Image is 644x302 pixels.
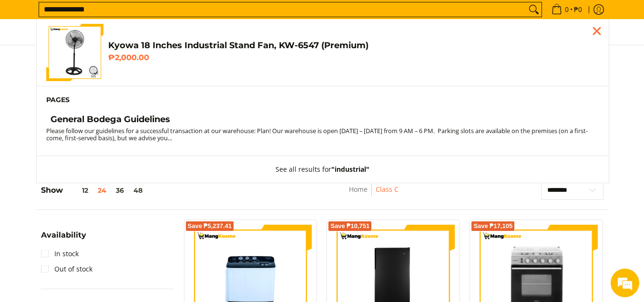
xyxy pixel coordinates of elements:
h4: General Bodega Guidelines [51,114,170,125]
summary: Open [41,231,86,246]
button: 48 [129,187,147,194]
nav: Breadcrumbs [293,184,455,205]
span: Save ₱5,237.41 [188,223,232,229]
h5: Show [41,186,147,195]
img: Kyowa 18 Inches Industrial Stand Fan, KW-6547 (Premium) [46,24,103,81]
small: Please follow our guidelines for a successful transaction at our warehouse: Plan! Our warehouse i... [46,126,588,142]
span: ₱0 [572,6,583,13]
span: • [549,4,585,15]
a: In stock [41,246,79,261]
h6: ₱2,000.00 [108,53,599,62]
button: See all results for"industrial" [266,156,379,183]
div: Close pop up [590,24,604,38]
h6: Pages [46,96,599,104]
button: 12 [63,187,93,194]
a: Kyowa 18 Inches Industrial Stand Fan, KW-6547 (Premium) Kyowa 18 Inches Industrial Stand Fan, KW-... [46,24,599,81]
a: Home [349,185,368,194]
a: Class C [376,185,399,194]
h4: Kyowa 18 Inches Industrial Stand Fan, KW-6547 (Premium) [108,40,599,51]
a: Out of stock [41,261,92,277]
button: 36 [111,187,129,194]
button: 24 [93,187,111,194]
a: General Bodega Guidelines [46,114,599,127]
span: Save ₱17,105 [473,223,512,229]
span: 0 [563,6,570,13]
strong: "industrial" [331,165,369,174]
span: Availability [41,231,86,239]
button: Search [526,2,542,17]
span: Save ₱10,751 [330,223,369,229]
